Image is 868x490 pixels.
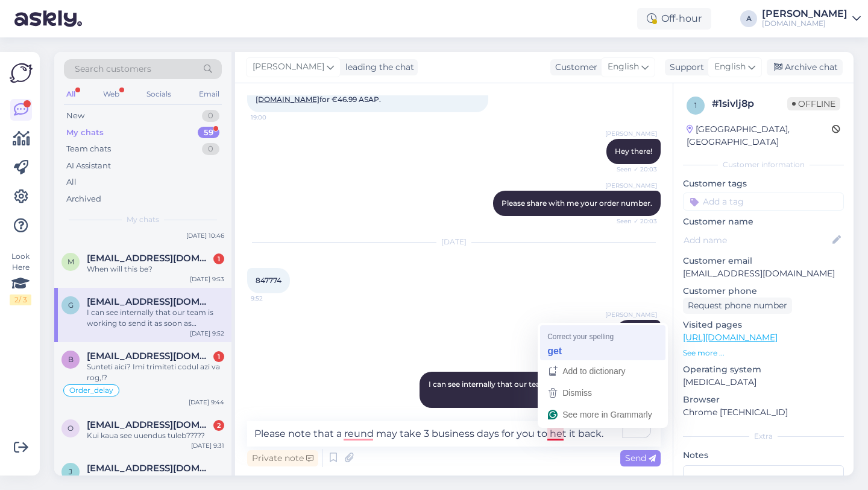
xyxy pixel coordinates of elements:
span: [PERSON_NAME] [605,310,657,319]
span: Offline [787,97,840,110]
span: olekorsolme@gmail.com [87,419,212,430]
span: 1 [694,101,697,110]
span: English [714,60,746,74]
a: [PERSON_NAME][DOMAIN_NAME] [762,9,861,28]
div: Team chats [66,143,111,155]
p: [MEDICAL_DATA] [683,376,844,389]
p: Operating system [683,363,844,376]
p: See more ... [683,348,844,358]
a: [URL][DOMAIN_NAME] [683,332,778,343]
span: [PERSON_NAME] [605,181,657,190]
div: New [66,110,84,122]
div: Web [101,86,122,102]
div: A [740,10,757,27]
div: Extra [683,431,844,442]
div: [DATE] 9:52 [190,329,224,338]
textarea: To enrich screen reader interactions, please activate Accessibility in Grammarly extension settings [247,421,661,447]
div: [DATE] 9:44 [189,398,224,407]
div: 59 [198,127,219,139]
span: 847774 [256,276,281,285]
p: [EMAIL_ADDRESS][DOMAIN_NAME] [683,267,844,280]
p: Customer name [683,215,844,228]
p: Browser [683,393,844,406]
div: All [64,86,78,102]
p: Visited pages [683,319,844,331]
input: Add a tag [683,192,844,211]
span: [PERSON_NAME] [253,60,324,74]
span: 9:52 [251,294,296,303]
div: [DATE] [247,237,661,247]
div: Socials [144,86,174,102]
div: Customer [550,61,597,74]
span: My chats [127,214,159,225]
span: English [608,60,639,74]
div: [PERSON_NAME] [762,9,848,19]
span: Hey there! [615,147,652,156]
div: Archived [66,193,101,205]
span: g [68,301,74,310]
span: joosepjussi@gmail.com [87,463,212,474]
span: [PERSON_NAME] [605,129,657,138]
span: Seen ✓ 20:03 [612,165,657,174]
span: Send [625,453,656,463]
span: Please share with me your order number. [502,199,652,208]
div: [GEOGRAPHIC_DATA], [GEOGRAPHIC_DATA] [687,123,832,148]
div: 1 [213,253,224,264]
span: b [68,355,74,364]
div: [DATE] 10:46 [186,231,224,240]
div: Kui kaua see uuendus tuleb????? [87,430,224,441]
div: 2 / 3 [10,294,31,305]
div: Private note [247,450,318,466]
p: Customer phone [683,285,844,297]
p: Chrome [TECHNICAL_ID] [683,406,844,419]
span: black_eyes_vision@yahoo.com [87,351,212,361]
div: My chats [66,127,104,139]
input: Add name [684,234,830,247]
div: When will this be? [87,264,224,275]
div: I can see internally that our team is working to send it as soon as possible. [87,307,224,329]
div: Archive chat [767,59,843,75]
p: Customer email [683,255,844,267]
div: Email [197,86,222,102]
p: Customer tags [683,177,844,190]
div: Customer information [683,159,844,170]
div: Look Here [10,251,31,305]
div: 0 [202,110,219,122]
img: Askly Logo [10,62,33,84]
span: m [68,257,74,266]
span: Order_delay [69,387,113,394]
span: o [68,424,74,433]
div: Off-hour [637,8,711,30]
div: Request phone number [683,297,792,314]
div: Support [665,61,704,74]
span: malthenoah101@gmail.com [87,253,212,264]
span: j [69,467,72,476]
div: All [66,176,77,188]
div: 0 [202,143,219,155]
div: 1 [213,351,224,362]
div: [DATE] 9:53 [190,275,224,284]
div: leading the chat [341,61,414,74]
span: goonermel@gmail.com [87,296,212,307]
div: Sunteti aici? Imi trimiteti codul azi va rog,!? [87,361,224,383]
div: 2 [213,420,224,431]
div: [DOMAIN_NAME] [762,19,848,28]
div: AI Assistant [66,160,111,172]
p: Notes [683,449,844,462]
div: [DATE] 9:31 [191,441,224,450]
span: Search customers [75,63,151,75]
span: I can see internally that our team is working to send it as soon as possible. [429,380,654,399]
span: Seen ✓ 20:03 [612,217,657,226]
span: 19:00 [251,113,296,122]
div: # 1sivlj8p [712,97,787,111]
